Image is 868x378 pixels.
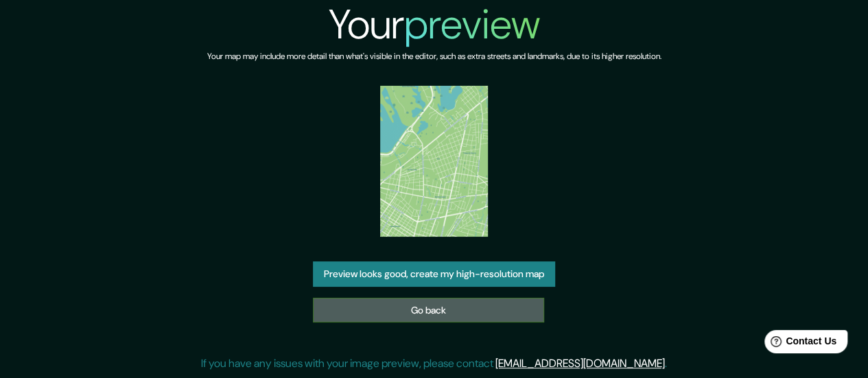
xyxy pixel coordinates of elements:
[201,355,667,372] p: If you have any issues with your image preview, please contact .
[207,49,661,64] h6: Your map may include more detail than what's visible in the editor, such as extra streets and lan...
[380,86,487,237] img: created-map-preview
[313,261,555,287] button: Preview looks good, create my high-resolution map
[495,356,665,370] a: [EMAIL_ADDRESS][DOMAIN_NAME]
[313,298,544,323] a: Go back
[746,324,853,363] iframe: Help widget launcher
